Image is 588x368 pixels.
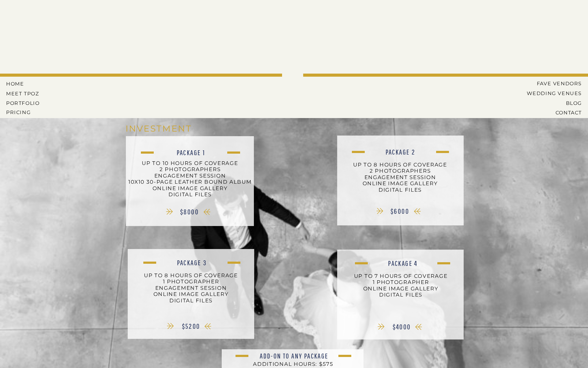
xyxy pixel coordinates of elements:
[522,100,582,106] a: BLOG
[243,352,345,359] h3: Add-On to any package
[129,272,253,307] p: up to 8 hours of coverage 1 photographer engagement session online image gallery digital files
[6,100,41,106] a: PORTFOLIO
[338,162,462,201] p: up to 8 hours of coverage 2 photographers engagement session online image gallery digital files
[127,160,253,206] p: UP TO 10 HOURS OF COVERAGE 2 PHOTOGRAPHERS ENGAGEMENT SESSION 10X10 30-PAGE LEATHER BOUND ALBUM O...
[172,322,209,335] nav: $5200
[140,149,242,156] h2: Package 1
[6,109,41,115] a: Pricing
[517,90,582,96] a: Wedding Venues
[126,124,209,135] h1: INVESTMENT
[352,259,454,267] h2: PackAgE 4
[383,323,420,336] nav: $4000
[6,81,34,86] a: HOME
[532,81,582,86] a: Fave Vendors
[171,208,208,221] nav: $8000
[6,91,40,96] a: MEET tPoz
[141,259,243,266] h2: Package 3
[381,207,418,220] nav: $6000
[534,110,582,115] a: CONTACT
[349,148,452,155] h2: Package 2
[339,273,462,308] p: up to 7 hours of coverage 1 photographer online image gallery digital files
